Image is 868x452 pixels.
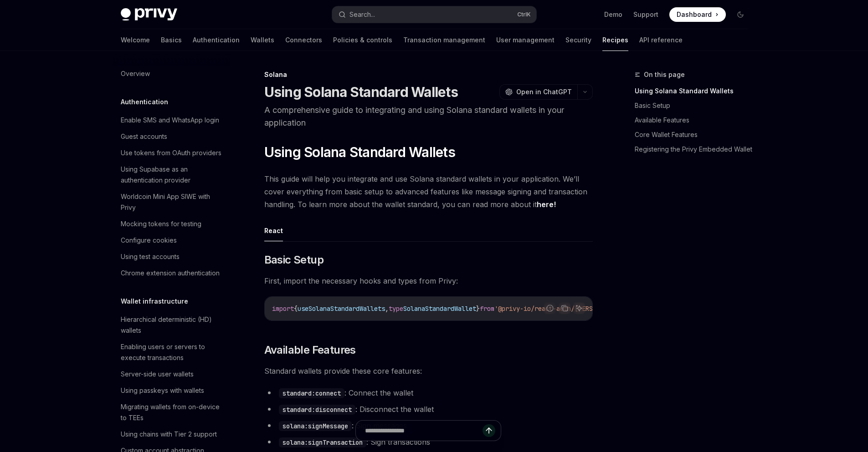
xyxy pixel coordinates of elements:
[279,388,344,398] code: standard:connect
[483,424,495,437] button: Send message
[113,216,230,232] a: Mocking tokens for testing
[635,127,755,142] a: Core Wallet Features
[264,104,593,129] p: A comprehensive guide to integrating and using Solana standard wallets in your application
[121,115,219,126] div: Enable SMS and WhatsApp login
[496,29,555,51] a: User management
[573,302,585,314] button: Ask AI
[113,366,230,382] a: Server-side user wallets
[113,161,230,188] a: Using Supabase as an authentication provider
[476,305,480,313] span: }
[403,305,476,313] span: SolanaStandardWallet
[517,11,531,18] span: Ctrl K
[264,386,593,399] li: : Connect the wallet
[264,84,458,100] h1: Using Solana Standard Wallets
[264,144,455,160] span: Using Solana Standard Wallets
[633,10,658,19] a: Support
[733,7,748,22] button: Toggle dark mode
[264,365,593,377] span: Standard wallets provide these core features:
[264,403,593,416] li: : Disconnect the wallet
[121,8,177,21] img: dark logo
[121,385,204,396] div: Using passkeys with wallets
[333,29,392,51] a: Policies & controls
[113,339,230,366] a: Enabling users or servers to execute transactions
[121,191,225,213] div: Worldcoin Mini App SIWE with Privy
[264,70,593,79] div: Solana
[121,218,201,229] div: Mocking tokens for testing
[272,305,294,313] span: import
[403,29,485,51] a: Transaction management
[121,341,225,363] div: Enabling users or servers to execute transactions
[161,29,182,51] a: Basics
[113,265,230,281] a: Chrome extension authentication
[113,399,230,426] a: Migrating wallets from on-device to TEEs
[121,96,168,107] h5: Authentication
[121,296,188,307] h5: Wallet infrastructure
[499,84,577,100] button: Open in ChatGPT
[602,29,628,51] a: Recipes
[285,29,322,51] a: Connectors
[121,131,167,142] div: Guest accounts
[480,305,494,313] span: from
[121,251,180,262] div: Using test accounts
[385,305,389,313] span: ,
[635,98,755,113] a: Basic Setup
[264,274,593,287] span: First, import the necessary hooks and types from Privy:
[113,382,230,399] a: Using passkeys with wallets
[565,29,591,51] a: Security
[121,314,225,336] div: Hierarchical deterministic (HD) wallets
[121,147,221,158] div: Use tokens from OAuth providers
[121,164,225,186] div: Using Supabase as an authentication provider
[294,305,298,313] span: {
[264,253,324,267] span: Basic Setup
[494,305,626,313] span: '@privy-io/react-auth/[PERSON_NAME]'
[113,128,230,145] a: Guest accounts
[298,305,385,313] span: useSolanaStandardWallets
[635,113,755,127] a: Available Features
[537,200,556,209] a: here!
[264,220,283,241] button: React
[113,249,230,265] a: Using test accounts
[635,84,755,98] a: Using Solana Standard Wallets
[113,145,230,161] a: Use tokens from OAuth providers
[644,69,685,80] span: On this page
[113,426,230,442] a: Using chains with Tier 2 support
[121,401,225,423] div: Migrating wallets from on-device to TEEs
[121,369,194,380] div: Server-side user wallets
[332,6,536,23] button: Search...CtrlK
[121,268,220,279] div: Chrome extension authentication
[559,302,570,314] button: Copy the contents from the code block
[113,112,230,128] a: Enable SMS and WhatsApp login
[121,29,150,51] a: Welcome
[349,9,375,20] div: Search...
[639,29,683,51] a: API reference
[193,29,240,51] a: Authentication
[251,29,274,51] a: Wallets
[389,305,403,313] span: type
[516,87,572,96] span: Open in ChatGPT
[121,429,217,440] div: Using chains with Tier 2 support
[635,142,755,157] a: Registering the Privy Embedded Wallet
[113,311,230,339] a: Hierarchical deterministic (HD) wallets
[121,68,150,79] div: Overview
[604,10,622,19] a: Demo
[677,10,712,19] span: Dashboard
[113,66,230,82] a: Overview
[669,7,726,22] a: Dashboard
[279,405,355,415] code: standard:disconnect
[113,188,230,216] a: Worldcoin Mini App SIWE with Privy
[544,302,556,314] button: Report incorrect code
[264,343,356,357] span: Available Features
[264,173,593,211] span: This guide will help you integrate and use Solana standard wallets in your application. We’ll cov...
[113,232,230,249] a: Configure cookies
[121,235,177,246] div: Configure cookies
